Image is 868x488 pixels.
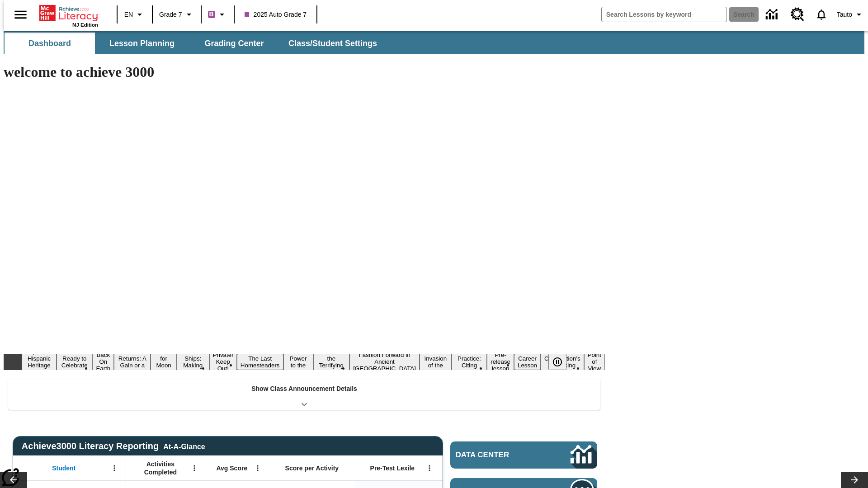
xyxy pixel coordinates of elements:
button: Slide 10 Attack of the Terrifying Tomatoes [313,347,350,377]
button: Slide 2 Get Ready to Celebrate Juneteenth! [57,347,92,377]
button: Slide 9 Solar Power to the People [283,347,313,377]
button: Slide 3 Back On Earth [92,350,114,373]
span: NJ Edition [72,22,98,28]
button: Slide 1 ¡Viva Hispanic Heritage Month! [22,347,57,377]
div: SubNavbar [4,31,864,54]
button: Class/Student Settings [281,33,384,54]
button: Slide 14 Pre-release lesson [487,350,514,373]
span: Student [52,464,75,472]
button: Slide 5 Time for Moon Rules? [151,347,176,377]
button: Profile/Settings [833,6,868,23]
input: search field [602,7,726,22]
button: Boost Class color is purple. Change class color [204,6,231,23]
button: Slide 12 The Invasion of the Free CD [420,347,452,377]
button: Open side menu [7,1,34,28]
button: Open Menu [423,461,436,475]
span: 2025 Auto Grade 7 [245,10,307,19]
button: Lesson carousel, Next [841,472,868,488]
button: Slide 15 Career Lesson [514,354,541,370]
button: Slide 8 The Last Homesteaders [237,354,283,370]
button: Open Menu [251,461,264,475]
span: EN [124,10,133,19]
span: Achieve3000 Literacy Reporting [22,441,205,451]
span: Activities Completed [131,460,190,476]
a: Resource Center, Will open in new tab [785,2,810,27]
h1: welcome to achieve 3000 [4,64,605,80]
p: Show Class Announcement Details [251,384,357,394]
a: Data Center [760,2,785,27]
span: Avg Score [216,464,247,472]
span: Data Center [456,450,540,460]
button: Lesson Planning [97,33,187,54]
button: Slide 6 Cruise Ships: Making Waves [177,347,209,377]
button: Slide 17 Point of View [584,350,605,373]
a: Data Center [450,441,597,469]
button: Open Menu [108,461,121,475]
button: Open Menu [188,461,201,475]
button: Slide 16 The Constitution's Balancing Act [541,347,584,377]
button: Language: EN, Select a language [120,6,149,23]
button: Slide 7 Private! Keep Out! [209,350,237,373]
span: B [209,9,214,20]
div: SubNavbar [4,33,385,54]
button: Slide 11 Fashion Forward in Ancient Rome [349,350,420,373]
span: Tauto [837,10,852,19]
button: Grading Center [189,33,279,54]
button: Slide 4 Free Returns: A Gain or a Drain? [114,347,151,377]
div: Pause [548,354,576,370]
span: Pre-Test Lexile [370,464,415,472]
button: Dashboard [5,33,95,54]
button: Slide 13 Mixed Practice: Citing Evidence [452,347,487,377]
a: Home [39,4,98,22]
div: Home [39,3,98,28]
div: Show Class Announcement Details [8,379,600,410]
a: Notifications [810,3,833,26]
span: Score per Activity [285,464,339,472]
div: At-A-Glance [163,441,205,451]
button: Grade: Grade 7, Select a grade [156,6,198,23]
button: Pause [548,354,566,370]
span: Grade 7 [159,10,182,19]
